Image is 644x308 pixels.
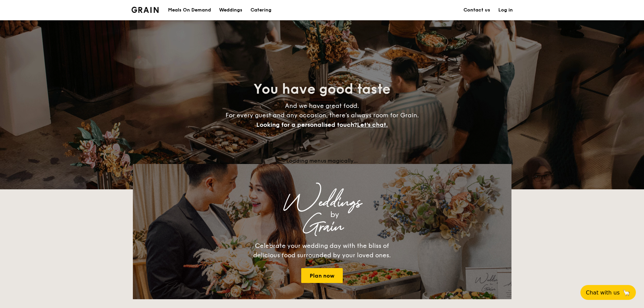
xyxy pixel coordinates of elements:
span: 🦙 [622,289,630,297]
span: Let's chat. [357,121,388,128]
div: Grain [192,221,452,233]
div: Loading menus magically... [133,158,511,164]
div: Weddings [192,196,452,209]
div: by [217,209,452,221]
button: Chat with us🦙 [580,285,636,300]
span: Chat with us [586,289,620,296]
div: Celebrate your wedding day with the bliss of delicious food surrounded by your loved ones. [246,241,398,260]
a: Logotype [132,7,159,13]
img: Grain [132,7,159,13]
a: Plan now [301,268,343,283]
